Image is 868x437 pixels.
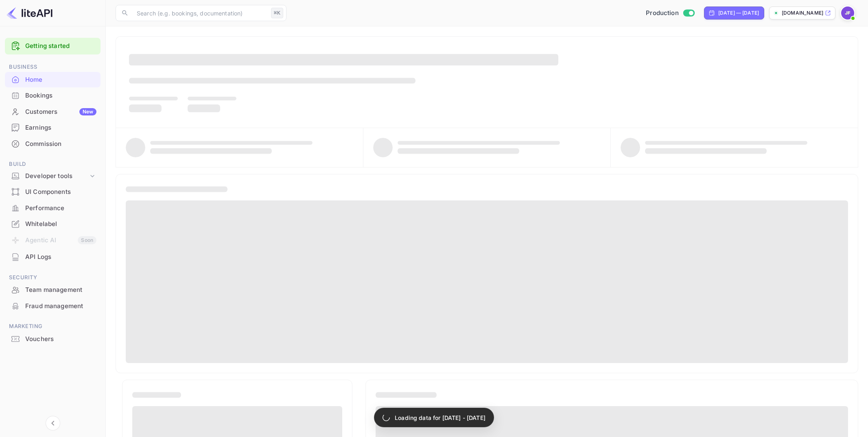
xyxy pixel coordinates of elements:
div: Home [5,72,101,88]
div: CustomersNew [5,104,101,120]
div: Earnings [5,120,101,136]
div: [DATE] — [DATE] [718,9,759,17]
a: Performance [5,200,101,215]
a: Whitelabel [5,216,101,231]
div: Developer tools [25,172,88,181]
p: [DOMAIN_NAME] [782,9,823,17]
div: Team management [25,285,96,295]
div: Fraud management [25,302,96,311]
img: LiteAPI logo [7,7,52,20]
div: UI Components [25,187,96,197]
div: Vouchers [5,331,101,347]
div: Performance [5,200,101,216]
div: Customers [25,107,96,117]
div: Vouchers [25,335,96,344]
p: Loading data for [DATE] - [DATE] [395,413,485,422]
div: Whitelabel [5,216,101,232]
div: API Logs [25,252,96,262]
a: Getting started [25,41,96,51]
div: Click to change the date range period [704,7,764,20]
a: CustomersNew [5,104,101,119]
span: Security [5,273,101,282]
span: Production [646,9,679,18]
a: API Logs [5,249,101,264]
button: Collapse navigation [46,416,60,430]
a: Team management [5,282,101,297]
div: Fraud management [5,298,101,314]
div: Commission [25,139,96,149]
div: Commission [5,136,101,152]
div: API Logs [5,249,101,265]
span: Business [5,63,101,72]
input: Search (e.g. bookings, documentation) [132,5,268,21]
div: Getting started [5,38,101,54]
div: ⌘K [271,8,283,18]
div: UI Components [5,184,101,200]
a: Earnings [5,120,101,135]
span: Marketing [5,322,101,331]
a: Fraud management [5,298,101,313]
span: Build [5,160,101,169]
div: Developer tools [5,169,101,183]
a: UI Components [5,184,101,199]
div: Whitelabel [25,220,96,229]
div: Bookings [25,91,96,100]
img: Jenny Frimer [841,7,854,20]
a: Bookings [5,88,101,103]
a: Commission [5,136,101,151]
a: Home [5,72,101,87]
div: New [79,108,96,115]
div: Earnings [25,123,96,133]
div: Performance [25,204,96,213]
a: Vouchers [5,331,101,346]
div: Switch to Sandbox mode [643,9,697,18]
div: Home [25,75,96,85]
